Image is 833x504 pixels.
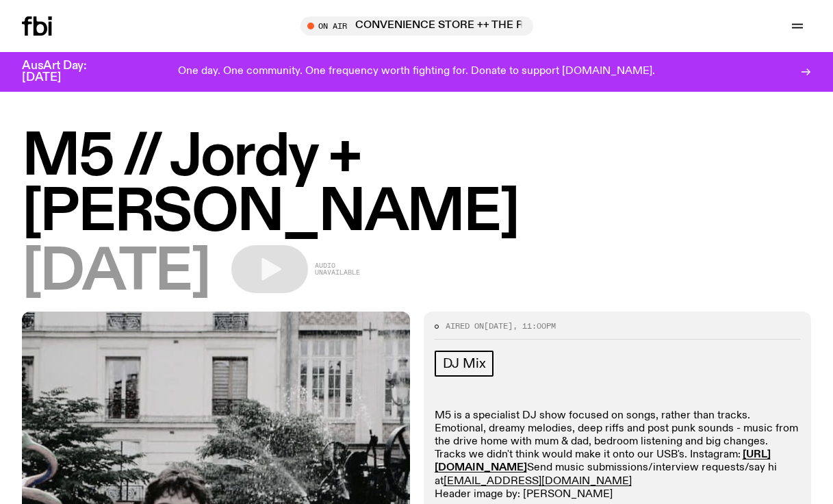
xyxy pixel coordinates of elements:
[435,351,494,377] a: DJ Mix
[178,66,655,78] p: One day. One community. One frequency worth fighting for. Donate to support [DOMAIN_NAME].
[22,60,110,84] h3: AusArt Day: [DATE]
[446,320,484,331] span: Aired on
[22,130,811,241] h1: M5 // Jordy + [PERSON_NAME]
[315,262,360,276] span: Audio unavailable
[435,409,801,501] p: M5 is a specialist DJ show focused on songs, rather than tracks. Emotional, dreamy melodies, deep...
[443,356,486,371] span: DJ Mix
[484,320,513,331] span: [DATE]
[513,320,556,331] span: , 11:00pm
[22,245,209,301] span: [DATE]
[300,16,533,36] button: On AirCONVENIENCE STORE ++ THE RIONS x [DATE] Arvos
[444,476,632,487] a: [EMAIL_ADDRESS][DOMAIN_NAME]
